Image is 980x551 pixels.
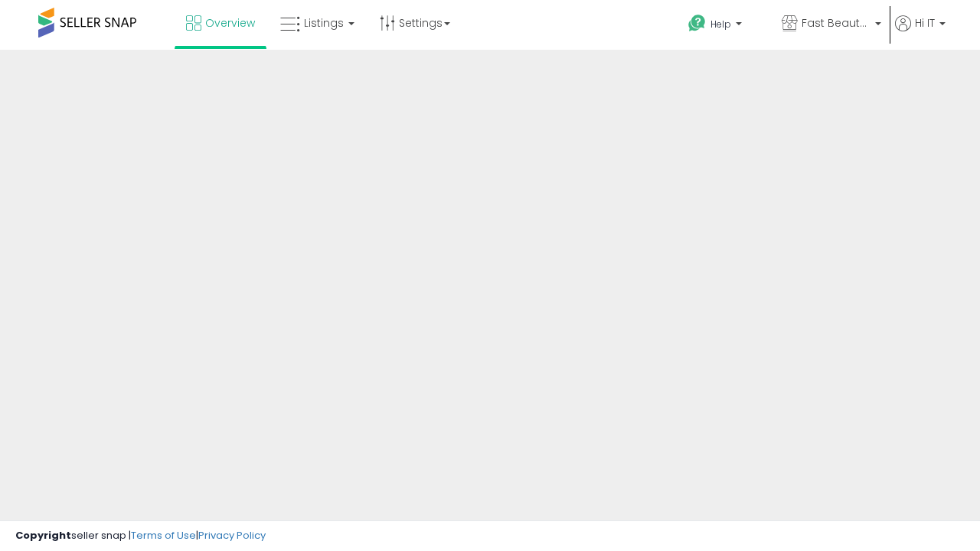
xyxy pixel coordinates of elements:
[15,529,266,543] div: seller snap | |
[802,15,871,31] span: Fast Beauty ([GEOGRAPHIC_DATA])
[131,528,196,543] a: Terms of Use
[198,528,266,543] a: Privacy Policy
[688,14,707,33] i: Get Help
[915,15,935,31] span: Hi IT
[710,18,731,31] span: Help
[895,15,946,50] a: Hi IT
[676,2,768,50] a: Help
[304,15,344,31] span: Listings
[205,15,255,31] span: Overview
[15,528,71,543] strong: Copyright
